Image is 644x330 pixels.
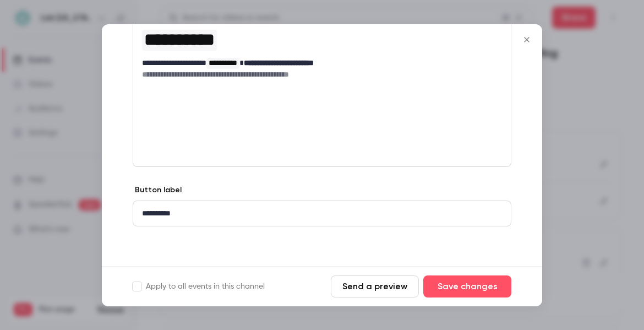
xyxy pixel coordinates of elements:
[423,275,511,297] button: Save changes
[133,2,511,86] div: editor
[133,201,511,226] div: editor
[133,281,265,292] label: Apply to all events in this channel
[331,275,419,297] button: Send a preview
[516,29,538,51] button: Close
[133,185,182,196] label: Button label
